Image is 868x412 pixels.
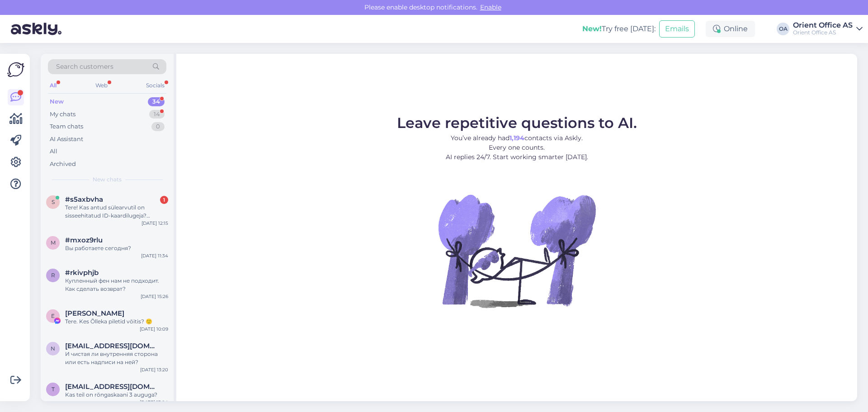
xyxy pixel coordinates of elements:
[140,399,168,406] div: [DATE] 13:04
[65,391,168,399] div: Kas teil on rõngaskaani 3 auguga?
[141,293,168,300] div: [DATE] 15:26
[149,110,165,119] div: 14
[142,220,168,227] div: [DATE] 12:15
[94,80,109,91] div: Web
[93,175,122,184] span: New chats
[706,21,755,37] div: Online
[582,24,602,33] b: New!
[50,160,76,169] div: Archived
[51,313,55,319] span: E
[65,236,103,244] span: #mxoz9rlu
[50,110,75,119] div: My chats
[52,199,55,205] span: s
[582,24,656,34] div: Try free [DATE]:
[477,3,504,11] span: Enable
[48,80,58,91] div: All
[7,61,24,78] img: Askly Logo
[51,272,55,279] span: r
[65,350,168,366] div: И чистая ли внутренняя сторона или есть надписи на ней?
[397,114,637,132] span: Leave repetitive questions to AI.
[435,169,598,332] img: No Chat active
[397,133,637,162] p: You’ve already had contacts via Askly. Every one counts. AI replies 24/7. Start working smarter [...
[793,22,863,36] a: Orient Office ASOrient Office AS
[65,244,168,252] div: Вы работаете сегодня?
[50,147,57,156] div: All
[65,195,103,204] span: #s5axbvha
[65,342,159,350] span: natalyamam3@gmail.com
[65,317,168,326] div: Tere. Kes Õlleka piletid võitis? 🙂
[141,252,168,259] div: [DATE] 11:34
[777,23,789,35] div: OA
[50,97,64,106] div: New
[793,29,853,36] div: Orient Office AS
[509,134,524,142] b: 1,194
[148,97,165,106] div: 34
[144,80,166,91] div: Socials
[160,196,168,204] div: 1
[56,62,113,71] span: Search customers
[140,366,168,373] div: [DATE] 13:20
[65,204,168,220] div: Tere! Kas antud sülearvutil on sisseehitatud ID-kaardilugeja? LENOVO L16 G1 U5-125U: [URL][DOMAIN...
[65,277,168,293] div: Купленный фен нам не подходит. Как сделать возврат?
[151,122,165,131] div: 0
[52,386,55,393] span: t
[65,383,159,391] span: timakova.katrin@gmail.com
[51,239,56,246] span: m
[65,309,124,317] span: Eva-Maria Virnas
[50,122,83,131] div: Team chats
[51,345,55,352] span: n
[659,20,695,38] button: Emails
[793,22,853,29] div: Orient Office AS
[140,326,168,332] div: [DATE] 10:09
[50,135,83,144] div: AI Assistant
[65,269,99,277] span: #rkivphjb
